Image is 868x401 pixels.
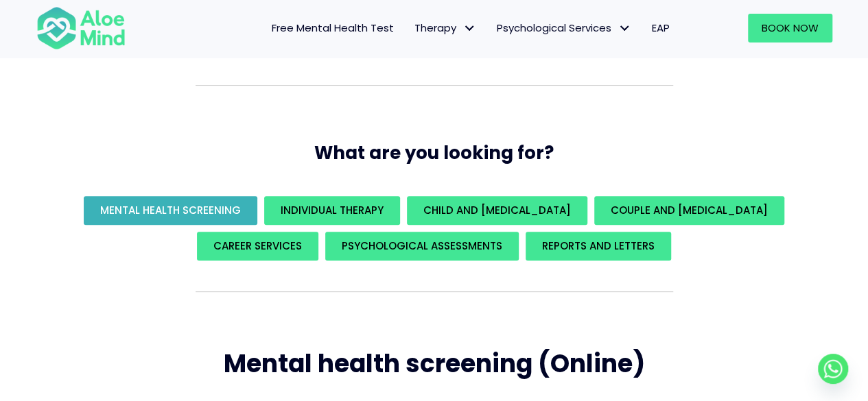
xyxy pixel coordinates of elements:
a: EAP [642,14,680,42]
a: Child and [MEDICAL_DATA] [407,196,587,225]
span: REPORTS AND LETTERS [542,239,655,253]
span: Psychological assessments [342,239,502,253]
nav: Menu [143,14,680,42]
a: Whatsapp [818,354,848,384]
span: Couple and [MEDICAL_DATA] [611,203,768,217]
div: What are you looking for? [36,193,832,264]
a: Free Mental Health Test [261,14,404,42]
span: Free Mental Health Test [272,21,394,35]
span: Mental Health Screening [100,203,241,217]
a: Couple and [MEDICAL_DATA] [594,196,784,225]
a: Psychological ServicesPsychological Services: submenu [486,14,642,42]
span: Individual Therapy [281,203,384,217]
span: Career Services [213,239,302,253]
a: TherapyTherapy: submenu [404,14,486,42]
a: REPORTS AND LETTERS [526,232,671,260]
img: Aloe mind Logo [36,5,126,51]
span: Child and [MEDICAL_DATA] [423,203,571,217]
span: Therapy: submenu [460,19,480,38]
a: Career Services [197,232,318,260]
span: Therapy [414,21,476,35]
span: Book Now [762,21,819,35]
span: Mental health screening (Online) [224,346,645,381]
span: EAP [652,21,670,35]
span: Psychological Services [497,21,631,35]
span: Psychological Services: submenu [615,19,635,38]
a: Individual Therapy [264,196,400,225]
a: Psychological assessments [325,232,519,260]
a: Mental Health Screening [84,196,257,225]
a: Book Now [748,14,832,42]
span: What are you looking for? [314,141,554,165]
